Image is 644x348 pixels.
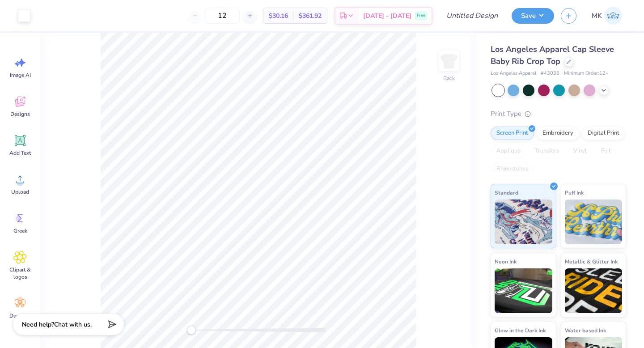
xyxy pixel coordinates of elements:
[13,227,27,234] span: Greek
[604,7,622,25] img: Meredith Kessler
[443,74,455,82] div: Back
[564,70,609,77] span: Minimum Order: 12 +
[269,11,288,21] span: $30.16
[565,326,606,335] span: Water based Ink
[491,109,626,119] div: Print Type
[439,7,505,25] input: Untitled Design
[565,268,623,313] img: Metallic & Glitter Ink
[582,127,625,140] div: Digital Print
[595,144,616,158] div: Foil
[9,149,31,157] span: Add Text
[11,188,29,195] span: Upload
[537,127,579,140] div: Embroidery
[565,199,623,244] img: Puff Ink
[491,144,526,158] div: Applique
[512,8,554,24] button: Save
[10,72,31,79] span: Image AI
[495,257,517,266] span: Neon Ink
[541,70,559,77] span: # 43035
[491,162,534,176] div: Rhinestones
[187,326,196,335] div: Accessibility label
[529,144,565,158] div: Transfers
[592,11,602,21] span: MK
[565,188,584,197] span: Puff Ink
[54,320,92,329] span: Chat with us.
[440,52,458,70] img: Back
[9,312,31,319] span: Decorate
[565,257,618,266] span: Metallic & Glitter Ink
[417,13,425,19] span: Free
[363,11,411,21] span: [DATE] - [DATE]
[495,188,518,197] span: Standard
[495,326,546,335] span: Glow in the Dark Ink
[491,70,536,77] span: Los Angeles Apparel
[491,127,534,140] div: Screen Print
[588,7,626,25] a: MK
[491,44,614,67] span: Los Angeles Apparel Cap Sleeve Baby Rib Crop Top
[495,199,552,244] img: Standard
[568,144,593,158] div: Vinyl
[299,11,322,21] span: $361.92
[22,320,54,329] strong: Need help?
[205,8,240,24] input: – –
[10,110,30,118] span: Designs
[495,268,552,313] img: Neon Ink
[5,266,35,280] span: Clipart & logos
